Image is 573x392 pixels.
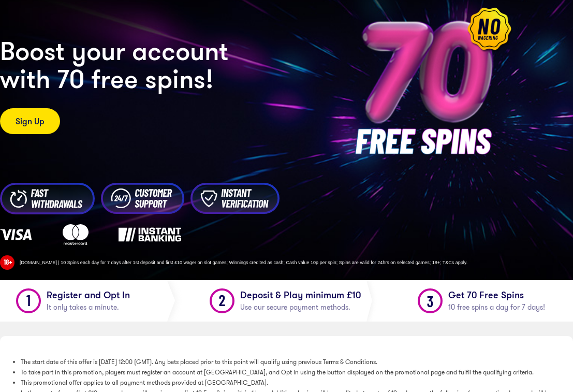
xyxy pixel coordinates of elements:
[209,288,235,313] img: Step 2
[21,357,552,367] li: The start date of this offer is [DATE] 12:00 (GMT). Any bets placed prior to this point will qual...
[417,288,443,313] img: Step 3
[443,288,573,313] h1: Get 70 Free Spins
[16,288,41,313] img: Step 1
[47,301,119,313] span: It only takes a minute.
[14,259,573,266] div: [DOMAIN_NAME] | 10 Spins each day for 7 days after 1st deposit and first £10 wager on slot games;...
[235,288,365,313] h1: Deposit & Play minimum £10
[448,301,545,313] span: 10 free spins a day for 7 days!
[41,288,166,313] h1: Register and Opt In
[166,280,185,322] img: Divider
[365,280,379,322] img: Divider
[21,367,552,378] li: To take part in this promotion, players must register an account at [GEOGRAPHIC_DATA], and Opt In...
[21,378,552,388] li: This promotional offer applies to all payment methods provided at [GEOGRAPHIC_DATA].
[240,301,350,313] span: Use our secure payment methods.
